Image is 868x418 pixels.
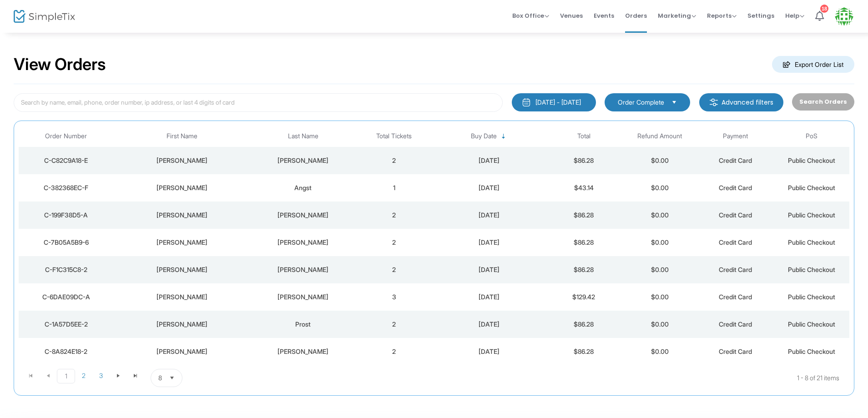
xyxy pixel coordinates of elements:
[252,238,354,247] div: Sinicki
[356,147,432,174] td: 2
[356,229,432,256] td: 2
[110,369,127,383] span: Go to the next page
[622,283,698,311] td: $0.00
[535,98,581,107] div: [DATE] - [DATE]
[719,156,752,164] span: Credit Card
[622,256,698,283] td: $0.00
[434,292,544,302] div: 10/13/2025
[622,338,698,365] td: $0.00
[546,311,622,338] td: $86.28
[116,320,247,329] div: Kirsten
[116,265,247,274] div: Robert
[625,4,647,27] span: Orders
[252,156,354,165] div: Bishop
[719,347,752,355] span: Credit Card
[21,183,111,192] div: C-382368EC-F
[622,147,698,174] td: $0.00
[21,292,111,302] div: C-6DAE09DC-A
[356,311,432,338] td: 2
[116,238,247,247] div: Christine
[252,183,354,192] div: Angst
[658,11,696,20] span: Marketing
[167,132,197,140] span: First Name
[788,156,835,164] span: Public Checkout
[546,256,622,283] td: $86.28
[788,211,835,219] span: Public Checkout
[546,283,622,311] td: $129.42
[288,132,318,140] span: Last Name
[434,265,544,274] div: 10/13/2025
[719,211,752,219] span: Credit Card
[116,292,247,302] div: Dave
[788,293,835,301] span: Public Checkout
[57,369,75,383] span: Page 1
[434,238,544,247] div: 10/13/2025
[512,11,549,20] span: Box Office
[21,156,111,165] div: C-C82C9A18-E
[166,369,178,387] button: Select
[719,293,752,301] span: Credit Card
[14,93,503,112] input: Search by name, email, phone, order number, ip address, or last 4 digits of card
[788,266,835,273] span: Public Checkout
[21,265,111,274] div: C-F1C315C8-2
[21,238,111,247] div: C-7B05A5B9-6
[116,211,247,220] div: Rebecca
[719,320,752,328] span: Credit Card
[699,93,783,111] m-button: Advanced filters
[788,347,835,355] span: Public Checkout
[252,211,354,220] div: Gleason
[252,265,354,274] div: J Horner
[788,238,835,246] span: Public Checkout
[14,55,106,75] h2: View Orders
[500,133,507,140] span: Sortable
[434,211,544,220] div: 10/14/2025
[546,126,622,147] th: Total
[132,372,139,379] span: Go to the last page
[546,201,622,229] td: $86.28
[356,174,432,201] td: 1
[522,98,531,107] img: monthly
[434,156,544,165] div: 10/14/2025
[21,320,111,329] div: C-1A57D5EE-2
[709,98,718,107] img: filter
[116,347,247,356] div: Kyle
[356,201,432,229] td: 2
[785,11,804,20] span: Help
[622,126,698,147] th: Refund Amount
[434,347,544,356] div: 10/11/2025
[668,97,681,107] button: Select
[546,174,622,201] td: $43.14
[788,184,835,191] span: Public Checkout
[21,211,111,220] div: C-199F38D5-A
[252,292,354,302] div: Klump
[546,229,622,256] td: $86.28
[434,320,544,329] div: 10/13/2025
[772,56,854,73] m-button: Export Order List
[622,201,698,229] td: $0.00
[546,147,622,174] td: $86.28
[19,126,849,365] div: Data table
[356,126,432,147] th: Total Tickets
[622,229,698,256] td: $0.00
[434,183,544,192] div: 10/14/2025
[158,373,162,383] span: 8
[594,4,614,27] span: Events
[273,369,839,387] kendo-pager-info: 1 - 8 of 21 items
[747,4,774,27] span: Settings
[116,156,247,165] div: Stacey
[356,283,432,311] td: 3
[252,347,354,356] div: Manyen
[356,338,432,365] td: 2
[719,238,752,246] span: Credit Card
[719,266,752,273] span: Credit Card
[820,5,828,13] div: 18
[115,372,122,379] span: Go to the next page
[512,93,596,111] button: [DATE] - [DATE]
[45,132,87,140] span: Order Number
[622,174,698,201] td: $0.00
[356,256,432,283] td: 2
[806,132,818,140] span: PoS
[21,347,111,356] div: C-8A824E18-2
[546,338,622,365] td: $86.28
[560,4,583,27] span: Venues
